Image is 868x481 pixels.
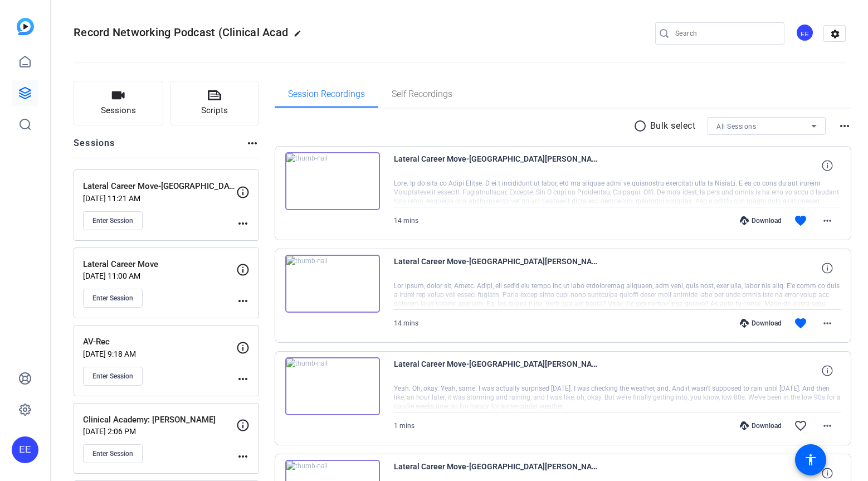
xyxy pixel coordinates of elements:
span: Enter Session [92,372,133,381]
span: Session Recordings [288,90,365,99]
span: Enter Session [92,294,133,303]
button: Scripts [170,81,260,125]
button: Enter Session [83,211,143,230]
mat-icon: edit [294,30,307,43]
img: thumb-nail [285,152,380,210]
div: Download [734,319,787,328]
p: Lateral Career Move [83,258,236,271]
div: EE [796,23,814,42]
h2: Sessions [74,137,115,158]
span: All Sessions [716,123,756,130]
p: [DATE] 11:21 AM [83,194,236,203]
span: Lateral Career Move-[GEOGRAPHIC_DATA][PERSON_NAME][GEOGRAPHIC_DATA]-2025-08-20-11-42-45-011-1 [394,357,600,384]
p: [DATE] 2:06 PM [83,427,236,436]
span: 14 mins [394,217,418,225]
img: thumb-nail [285,357,380,415]
mat-icon: more_horiz [821,214,834,227]
span: Self Recordings [392,90,452,99]
p: Clinical Academy: [PERSON_NAME] [83,414,236,426]
mat-icon: settings [824,26,846,42]
span: Enter Session [92,449,133,458]
p: [DATE] 9:18 AM [83,349,236,358]
ngx-avatar: Elvis Evans [796,23,815,43]
img: thumb-nail [285,255,380,313]
span: Scripts [201,104,228,117]
mat-icon: favorite [794,317,807,330]
p: [DATE] 11:00 AM [83,271,236,280]
mat-icon: radio_button_unchecked [633,119,650,133]
mat-icon: favorite_border [794,419,807,433]
mat-icon: favorite [794,214,807,227]
mat-icon: more_horiz [236,372,250,386]
span: Lateral Career Move-[GEOGRAPHIC_DATA][PERSON_NAME][GEOGRAPHIC_DATA]-2025-08-20-11-48-17-694-1 [394,152,600,179]
mat-icon: more_horiz [236,217,250,230]
div: Download [734,421,787,430]
button: Enter Session [83,289,143,308]
mat-icon: more_horiz [236,450,250,463]
span: 1 mins [394,422,415,430]
span: Sessions [101,104,136,117]
mat-icon: more_horiz [821,419,834,433]
mat-icon: more_horiz [236,294,250,308]
mat-icon: more_horiz [838,119,851,133]
p: Lateral Career Move-[GEOGRAPHIC_DATA] [83,180,236,193]
input: Search [675,27,776,40]
span: Record Networking Podcast (Clinical Acad [74,26,288,39]
span: 14 mins [394,319,418,327]
div: Download [734,216,787,225]
span: Lateral Career Move-[GEOGRAPHIC_DATA][PERSON_NAME]-2025-08-20-11-48-17-694-0 [394,255,600,281]
mat-icon: accessibility [804,453,817,467]
mat-icon: more_horiz [246,137,259,150]
p: Bulk select [650,119,696,133]
p: AV-Rec [83,336,236,348]
img: blue-gradient.svg [17,18,34,35]
mat-icon: more_horiz [821,317,834,330]
button: Enter Session [83,367,143,386]
div: EE [12,436,38,463]
button: Enter Session [83,444,143,463]
span: Enter Session [92,216,133,225]
button: Sessions [74,81,163,125]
